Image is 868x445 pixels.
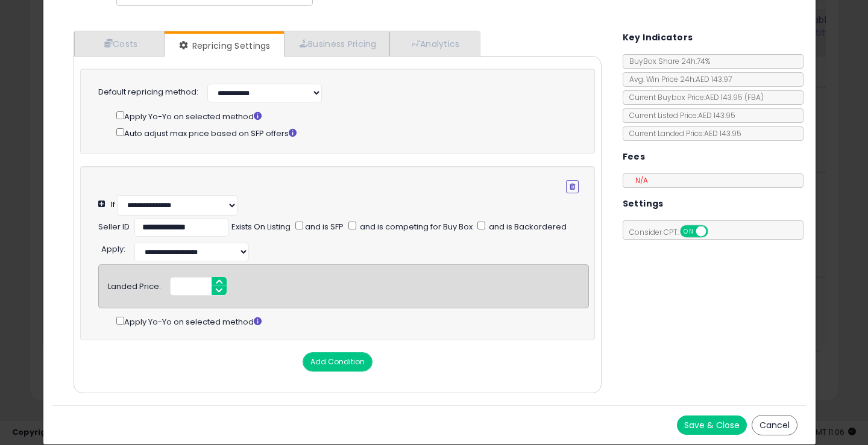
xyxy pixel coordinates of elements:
[303,221,344,232] span: and is SFP
[623,74,732,84] span: Avg. Win Price 24h: AED 143.97
[623,110,735,120] span: Current Listed Price: AED 143.95
[101,243,124,255] span: Apply
[623,128,741,138] span: Current Landed Price: AED 143.95
[116,126,579,140] div: Auto adjust max price based on SFP offers
[108,277,161,293] div: Landed Price:
[98,222,130,233] div: Seller ID
[677,415,747,435] button: Save & Close
[116,314,588,328] div: Apply Yo-Yo on selected method
[116,109,579,123] div: Apply Yo-Yo on selected method
[706,226,725,237] span: OFF
[303,352,373,372] button: Add Condition
[231,222,291,233] div: Exists On Listing
[681,226,696,237] span: ON
[705,92,764,102] span: AED 143.95
[570,183,575,190] i: Remove Condition
[623,56,710,66] span: BuyBox Share 24h: 74%
[165,34,283,58] a: Repricing Settings
[623,92,764,102] span: Current Buybox Price:
[487,221,567,232] span: and is Backordered
[623,227,724,237] span: Consider CPT:
[284,31,389,56] a: Business Pricing
[623,30,693,45] h5: Key Indicators
[98,87,198,98] label: Default repricing method:
[74,31,165,56] a: Costs
[101,240,125,255] div: :
[389,31,479,56] a: Analytics
[623,149,646,164] h5: Fees
[629,175,648,185] span: N/A
[752,415,797,435] button: Cancel
[623,196,664,211] h5: Settings
[358,221,473,232] span: and is competing for Buy Box
[744,92,764,102] span: ( FBA )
